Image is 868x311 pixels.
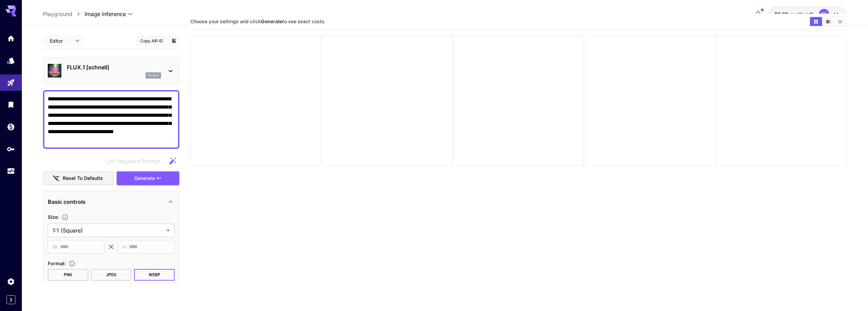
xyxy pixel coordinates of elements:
[85,10,126,18] span: Image Inference
[819,9,829,19] div: RB
[822,17,834,26] button: Show media in video view
[7,145,15,153] div: API Keys
[136,36,167,46] button: Copy AIR ID
[775,11,790,17] span: $2.00
[117,157,160,165] span: Negative Prompt
[48,198,86,206] p: Basic controls
[48,269,88,281] button: PNG
[48,60,175,81] div: FLUX.1 [schnell]flux1s
[190,18,326,24] span: Choose your settings and click to see exact costs.
[768,6,847,22] button: $1.9974RB
[7,56,15,65] div: Models
[7,277,15,286] div: Settings
[43,10,72,18] a: Playground
[810,17,822,26] button: Show media in grid view
[117,171,179,185] button: Generate
[48,260,66,266] span: Format :
[7,123,15,131] div: Wallet
[790,11,813,17] span: credits left
[809,16,847,27] div: Show media in grid viewShow media in video viewShow media in list view
[134,174,155,183] span: Generate
[6,295,15,304] button: Expand sidebar
[53,243,57,251] span: W
[775,11,813,18] div: $1.9974
[171,37,177,45] button: Add to library
[66,260,78,267] button: Choose the file format for the output image.
[261,18,282,24] b: Generate
[43,171,114,185] button: Reset to defaults
[67,63,161,71] p: FLUX.1 [schnell]
[53,226,164,235] span: 1:1 (Square)
[7,34,15,43] div: Home
[59,214,71,221] button: Adjust the dimensions of the generated image by specifying its width and height in pixels, or sel...
[7,100,15,109] div: Library
[91,269,132,281] button: JPEG
[7,167,15,175] div: Usage
[148,73,159,78] p: flux1s
[834,17,846,26] button: Show media in list view
[7,79,15,87] div: Playground
[134,269,175,281] button: WEBP
[48,214,59,220] span: Size :
[43,10,85,18] nav: breadcrumb
[50,37,71,44] span: Editor
[123,243,126,251] span: H
[48,194,175,210] div: Basic controls
[103,157,166,165] span: Negative prompts are not compatible with the selected model.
